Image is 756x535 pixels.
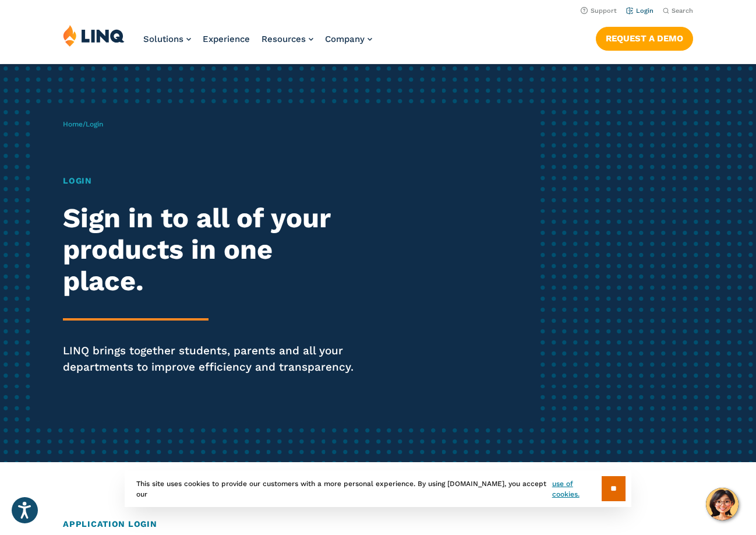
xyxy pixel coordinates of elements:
button: Hello, have a question? Let’s chat. [706,488,739,520]
button: Open Search Bar [663,6,693,15]
a: Experience [203,34,250,44]
nav: Primary Navigation [143,24,372,63]
a: Login [626,7,653,15]
span: Solutions [143,34,183,44]
div: This site uses cookies to provide our customers with a more personal experience. By using [DOMAIN... [125,470,631,507]
a: Support [581,7,617,15]
a: Resources [262,34,313,44]
span: Search [672,7,693,15]
span: / [63,120,103,128]
a: use of cookies. [552,478,602,499]
a: Company [325,34,372,44]
img: LINQ | K‑12 Software [63,24,125,47]
a: Solutions [143,34,191,44]
span: Resources [262,34,306,44]
a: Request a Demo [596,27,693,50]
h2: Sign in to all of your products in one place. [63,202,354,297]
span: Login [86,120,103,128]
nav: Button Navigation [596,24,693,50]
span: Company [325,34,365,44]
p: LINQ brings together students, parents and all your departments to improve efficiency and transpa... [63,343,354,374]
h1: Login [63,175,354,188]
a: Home [63,120,83,128]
